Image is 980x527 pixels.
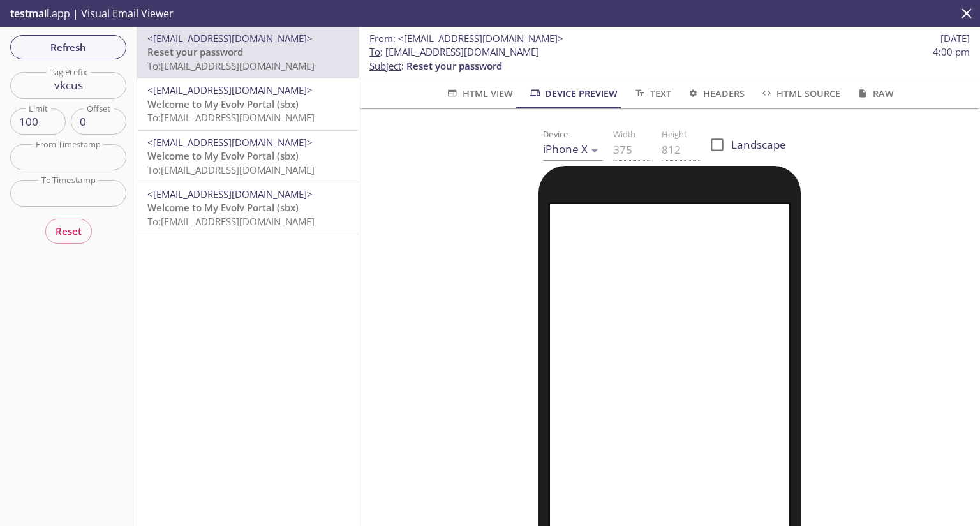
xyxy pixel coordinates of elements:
[147,188,313,200] span: <[EMAIL_ADDRESS][DOMAIN_NAME]>
[543,139,603,160] div: iPhone X
[45,219,92,243] button: Reset
[369,45,970,73] p: :
[369,32,393,45] span: From
[147,201,299,214] span: Welcome to My Evolv Portal (sbx)
[147,215,315,228] span: To: [EMAIL_ADDRESS][DOMAIN_NAME]
[760,85,840,101] span: HTML Source
[147,84,313,96] span: <[EMAIL_ADDRESS][DOMAIN_NAME]>
[398,32,563,45] span: <[EMAIL_ADDRESS][DOMAIN_NAME]>
[147,45,243,58] span: Reset your password
[543,130,568,138] label: Device
[137,131,359,182] div: <[EMAIL_ADDRESS][DOMAIN_NAME]>Welcome to My Evolv Portal (sbx)To:[EMAIL_ADDRESS][DOMAIN_NAME]
[147,111,315,124] span: To: [EMAIL_ADDRESS][DOMAIN_NAME]
[940,32,970,45] span: [DATE]
[147,149,299,162] span: Welcome to My Evolv Portal (sbx)
[147,32,313,45] span: <[EMAIL_ADDRESS][DOMAIN_NAME]>
[613,130,635,138] label: Width
[137,27,359,78] div: <[EMAIL_ADDRESS][DOMAIN_NAME]>Reset your passwordTo:[EMAIL_ADDRESS][DOMAIN_NAME]
[633,85,671,101] span: Text
[10,6,49,20] span: testmail
[10,35,126,59] button: Refresh
[56,223,82,239] span: Reset
[687,85,745,101] span: Headers
[137,78,359,130] div: <[EMAIL_ADDRESS][DOMAIN_NAME]>Welcome to My Evolv Portal (sbx)To:[EMAIL_ADDRESS][DOMAIN_NAME]
[406,59,502,72] span: Reset your password
[147,163,315,176] span: To: [EMAIL_ADDRESS][DOMAIN_NAME]
[528,85,618,101] span: Device Preview
[445,85,512,101] span: HTML View
[933,45,970,59] span: 4:00 pm
[147,136,313,149] span: <[EMAIL_ADDRESS][DOMAIN_NAME]>
[137,27,359,234] nav: emails
[731,137,786,153] span: Landscape
[147,59,315,72] span: To: [EMAIL_ADDRESS][DOMAIN_NAME]
[369,32,563,45] span: :
[662,130,687,138] label: Height
[856,85,893,101] span: Raw
[147,98,299,110] span: Welcome to My Evolv Portal (sbx)
[369,45,380,58] span: To
[369,45,539,59] span: : [EMAIL_ADDRESS][DOMAIN_NAME]
[369,59,401,72] span: Subject
[137,182,359,234] div: <[EMAIL_ADDRESS][DOMAIN_NAME]>Welcome to My Evolv Portal (sbx)To:[EMAIL_ADDRESS][DOMAIN_NAME]
[20,39,116,56] span: Refresh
